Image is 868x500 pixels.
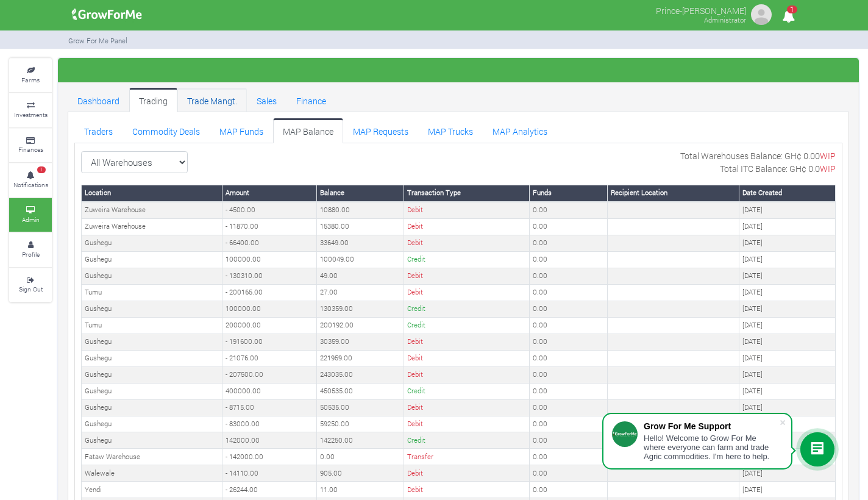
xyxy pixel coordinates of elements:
td: 0.00 [530,432,608,449]
td: 30359.00 [317,334,404,350]
td: 0.00 [530,268,608,284]
td: Tumu [82,317,222,334]
td: 0.00 [530,449,608,465]
td: - 11870.00 [222,218,317,235]
td: Gushegu [82,251,222,268]
a: MAP Funds [210,118,273,143]
td: 50535.00 [317,399,404,416]
td: Credit [404,251,530,268]
td: [DATE] [739,399,836,416]
td: Gushegu [82,399,222,416]
p: Total Warehouses Balance: GH¢ 0.00 [680,149,836,162]
span: 1 [37,166,46,174]
td: Tumu [82,284,222,301]
td: Gushegu [82,432,222,449]
td: 0.00 [530,482,608,498]
a: Admin [9,198,52,232]
td: Zuweira Warehouse [82,218,222,235]
img: growforme image [68,2,146,27]
td: Debit [404,284,530,301]
small: Profile [22,250,40,259]
a: Finance [286,88,336,112]
td: [DATE] [739,383,836,399]
td: Debit [404,235,530,251]
td: 100000.00 [222,251,317,268]
td: 200000.00 [222,317,317,334]
td: Debit [404,482,530,498]
td: 0.00 [530,350,608,366]
td: Debit [404,416,530,432]
td: - 142000.00 [222,449,317,465]
td: [DATE] [739,235,836,251]
td: [DATE] [739,334,836,350]
td: [DATE] [739,317,836,334]
td: - 8715.00 [222,399,317,416]
td: 0.00 [530,218,608,235]
td: Gushegu [82,350,222,366]
td: 0.00 [530,366,608,383]
td: - 14110.00 [222,465,317,482]
td: 10880.00 [317,202,404,218]
td: 0.00 [530,334,608,350]
td: 0.00 [530,399,608,416]
a: Trade Mangt. [177,88,247,112]
td: 59250.00 [317,416,404,432]
td: 11.00 [317,482,404,498]
td: Gushegu [82,366,222,383]
span: WIP [820,150,836,162]
td: 0.00 [317,449,404,465]
td: Gushegu [82,301,222,317]
td: 450535.00 [317,383,404,399]
td: 142250.00 [317,432,404,449]
a: MAP Balance [273,118,343,143]
a: Sign Out [9,268,52,302]
img: growforme image [749,2,774,27]
i: Notifications [777,2,800,30]
th: Amount [222,185,317,201]
td: 27.00 [317,284,404,301]
td: [DATE] [739,301,836,317]
small: Grow For Me Panel [68,36,127,45]
p: Prince-[PERSON_NAME] [656,2,746,17]
th: Funds [530,185,608,201]
td: - 130310.00 [222,268,317,284]
a: MAP Trucks [418,118,483,143]
td: - 83000.00 [222,416,317,432]
td: 0.00 [530,416,608,432]
td: 0.00 [530,301,608,317]
td: 100049.00 [317,251,404,268]
small: Farms [21,76,40,84]
td: 0.00 [530,465,608,482]
small: Administrator [704,15,746,24]
td: 130359.00 [317,301,404,317]
td: - 4500.00 [222,202,317,218]
th: Recipient Location [608,185,739,201]
td: [DATE] [739,465,836,482]
td: 0.00 [530,317,608,334]
small: Admin [22,215,40,224]
th: Date Created [739,185,836,201]
td: Credit [404,317,530,334]
td: Debit [404,399,530,416]
th: Balance [317,185,404,201]
td: Debit [404,350,530,366]
td: 0.00 [530,235,608,251]
td: [DATE] [739,284,836,301]
td: 200192.00 [317,317,404,334]
td: Walewale [82,465,222,482]
small: Finances [18,145,43,154]
p: Total ITC Balance: GH¢ 0.0 [720,162,836,175]
td: [DATE] [739,366,836,383]
td: Credit [404,432,530,449]
td: [DATE] [739,268,836,284]
td: [DATE] [739,350,836,366]
td: 221959.00 [317,350,404,366]
td: - 207500.00 [222,366,317,383]
td: 905.00 [317,465,404,482]
a: Farms [9,59,52,92]
td: 0.00 [530,202,608,218]
td: Debit [404,465,530,482]
th: Transaction Type [404,185,530,201]
td: [DATE] [739,218,836,235]
a: MAP Requests [343,118,418,143]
